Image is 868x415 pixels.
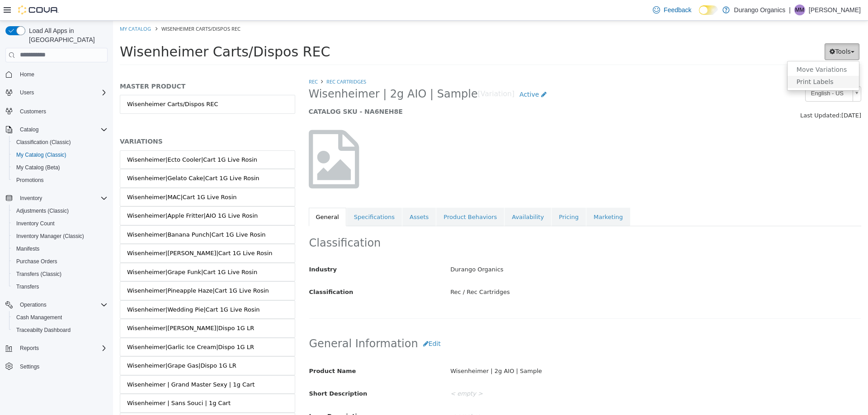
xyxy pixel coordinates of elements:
[16,164,60,171] span: My Catalog (Beta)
[9,217,111,230] button: Inventory Count
[234,187,289,206] a: Specifications
[5,64,108,396] nav: Complex example
[16,69,108,80] span: Home
[712,23,746,39] button: Tools
[330,343,755,359] div: Wisenheimer | 2g AIO | Sample
[9,255,111,268] button: Purchase Orders
[2,298,111,311] button: Operations
[699,5,718,15] input: Dark Mode
[196,87,607,95] h5: CATALOG SKU - NA6NEH8E
[323,187,391,206] a: Product Behaviors
[13,205,108,216] span: Adjustments (Classic)
[9,205,111,217] button: Adjustments (Classic)
[196,66,365,80] span: Wisenheimer | 2g AIO | Sample
[20,126,38,133] span: Catalog
[16,283,39,290] span: Transfers
[16,105,108,117] span: Customers
[13,175,108,186] span: Promotions
[406,70,426,77] span: Active
[392,187,438,206] a: Availability
[9,324,111,336] button: Traceabilty Dashboard
[473,187,517,206] a: Marketing
[687,91,728,98] span: Last Updated:
[213,57,253,64] a: Rec Cartridges
[20,89,34,96] span: Users
[330,365,755,381] div: < empty >
[196,215,748,229] h2: Classification
[789,5,791,15] p: |
[649,1,695,19] a: Feedback
[16,258,57,265] span: Purchase Orders
[2,104,111,117] button: Customers
[14,191,145,200] div: Wisenheimer|Apple Fritter|AIO 1G Live Rosin
[16,343,42,354] button: Reports
[14,340,123,350] div: Wisenheimer|Grape Gas|Dispo 1G LR
[13,162,108,173] span: My Catalog (Beta)
[13,325,74,336] a: Traceabilty Dashboard
[9,174,111,187] button: Promotions
[9,311,111,324] button: Cash Management
[14,359,142,368] div: Wisenheimer | Grand Master Sexy | 1g Cart
[16,87,38,98] button: Users
[16,151,66,159] span: My Catalog (Classic)
[14,247,144,256] div: Wisenheimer|Grape Funk|Cart 1G Live Rosin
[14,266,156,275] div: Wisenheimer|Pineapple Haze|Cart 1G Live Rosin
[7,61,182,70] h5: MASTER PRODUCT
[734,5,786,15] p: Durango Organics
[14,303,141,312] div: Wisenheimer|[PERSON_NAME]|Dispo 1G LR
[16,139,71,146] span: Classification (Classic)
[20,363,39,370] span: Settings
[699,15,699,15] span: Dark Mode
[196,315,748,331] h2: General Information
[13,312,108,323] span: Cash Management
[9,149,111,161] button: My Catalog (Classic)
[13,162,64,173] a: My Catalog (Beta)
[2,68,111,81] button: Home
[16,233,84,240] span: Inventory Manager (Classic)
[13,269,108,280] span: Transfers (Classic)
[16,314,62,321] span: Cash Management
[2,342,111,354] button: Reports
[16,270,61,278] span: Transfers (Classic)
[48,5,127,11] span: Wisenheimer Carts/Dispos REC
[16,361,43,372] a: Settings
[728,91,748,98] span: [DATE]
[16,299,108,310] span: Operations
[14,378,118,387] div: Wisenheimer | Sans Souci | 1g Cart
[20,71,34,78] span: Home
[16,193,46,204] button: Inventory
[439,187,473,206] a: Pricing
[16,245,39,252] span: Manifests
[20,195,42,202] span: Inventory
[9,230,111,242] button: Inventory Manager (Classic)
[14,228,160,237] div: Wisenheimer|[PERSON_NAME]|Cart 1G Live Rosin
[664,5,691,14] span: Feedback
[14,172,124,181] div: Wisenheimer|MAC|Cart 1G Live Rosin
[16,361,108,372] span: Settings
[9,280,111,293] button: Transfers
[13,218,108,229] span: Inventory Count
[693,66,736,80] span: English - US
[20,301,47,308] span: Operations
[25,26,108,44] span: Load All Apps in [GEOGRAPHIC_DATA]
[330,388,755,404] div: < empty >
[330,264,755,280] div: Rec / Rec Cartridges
[13,243,108,254] span: Manifests
[16,207,69,214] span: Adjustments (Classic)
[13,175,47,186] a: Promotions
[365,70,401,77] small: [Variation]
[13,312,66,323] a: Cash Management
[16,106,50,117] a: Customers
[14,135,144,144] div: Wisenheimer|Ecto Cooler|Cart 1G Live Rosin
[196,268,241,275] span: Classification
[16,326,71,334] span: Traceabilty Dashboard
[13,256,108,267] span: Purchase Orders
[18,5,59,14] img: Cova
[16,299,50,310] button: Operations
[196,245,224,252] span: Industry
[16,343,108,354] span: Reports
[9,136,111,149] button: Classification (Classic)
[305,315,333,331] button: Edit
[794,5,805,15] div: Micheal McCay
[7,5,38,11] a: My Catalog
